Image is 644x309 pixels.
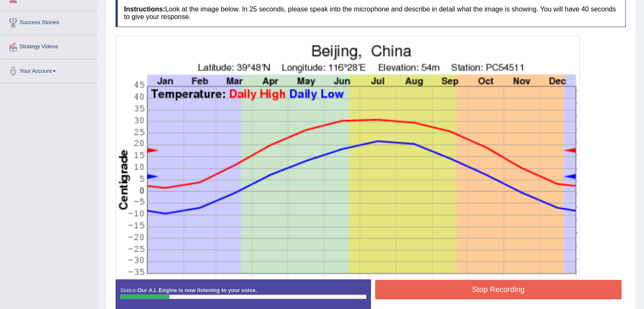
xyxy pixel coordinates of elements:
button: Stop Recording [375,280,622,299]
a: Your Account [0,59,97,80]
a: Success Stories [0,11,97,32]
strong: Our A.I. Engine is now listening to your voice. [137,287,257,293]
a: Strategy Videos [0,35,97,56]
div: Status: [116,279,371,309]
b: Instructions: [124,6,165,13]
